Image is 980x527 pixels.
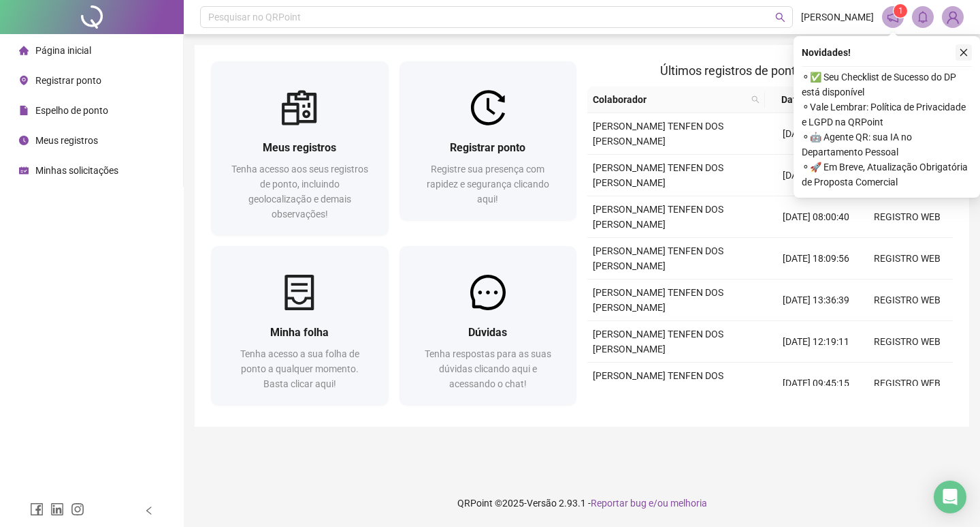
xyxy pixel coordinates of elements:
span: Versão [527,498,557,509]
span: Novidades ! [802,45,851,60]
span: search [749,89,762,110]
span: Dúvidas [468,326,507,339]
span: ⚬ ✅ Seu Checklist de Sucesso do DP está disponível [802,70,972,100]
span: search [751,95,759,104]
a: Minha folhaTenha acesso a sua folha de ponto a qualquer momento. Basta clicar aqui! [211,246,389,405]
a: DúvidasTenha respostas para as suas dúvidas clicando aqui e acessando o chat! [399,246,577,405]
span: notification [887,11,899,23]
span: schedule [19,166,29,175]
span: facebook [30,502,44,516]
span: [PERSON_NAME] TENFEN DOS [PERSON_NAME] [593,204,723,230]
div: Open Intercom Messenger [934,481,966,513]
span: [PERSON_NAME] [801,10,874,25]
td: REGISTRO WEB [862,280,953,321]
span: linkedin [50,502,64,516]
td: [DATE] 08:00:40 [770,196,862,238]
span: instagram [71,502,84,516]
span: Tenha acesso a sua folha de ponto a qualquer momento. Basta clicar aqui! [240,348,359,389]
span: Tenha respostas para as suas dúvidas clicando aqui e acessando o chat! [425,348,551,389]
td: REGISTRO WEB [862,196,953,238]
span: ⚬ 🤖 Agente QR: sua IA no Departamento Pessoal [802,130,972,160]
td: [DATE] 18:09:56 [770,238,862,280]
span: [PERSON_NAME] TENFEN DOS [PERSON_NAME] [593,245,723,271]
td: [DATE] 13:32:29 [770,113,862,155]
span: [PERSON_NAME] TENFEN DOS [PERSON_NAME] [593,370,723,396]
span: Meus registros [263,141,336,154]
span: Espelho de ponto [35,105,108,116]
td: REGISTRO WEB [862,363,953,404]
span: Minha folha [270,326,329,339]
td: [DATE] 13:36:39 [770,280,862,321]
span: Colaborador [593,92,746,107]
span: clock-circle [19,136,29,145]
span: Data/Hora [770,92,838,107]
td: REGISTRO WEB [862,321,953,363]
sup: 1 [894,4,907,18]
span: Registrar ponto [35,75,101,86]
td: [DATE] 12:09:46 [770,155,862,196]
span: Minhas solicitações [35,165,118,176]
span: [PERSON_NAME] TENFEN DOS [PERSON_NAME] [593,121,723,147]
span: Reportar bug e/ou melhoria [591,498,707,509]
th: Data/Hora [765,87,854,113]
span: Meus registros [35,135,98,146]
td: [DATE] 12:19:11 [770,321,862,363]
span: close [959,48,968,57]
span: ⚬ 🚀 Em Breve, Atualização Obrigatória de Proposta Comercial [802,160,972,190]
span: [PERSON_NAME] TENFEN DOS [PERSON_NAME] [593,287,723,313]
td: REGISTRO WEB [862,238,953,280]
span: Registrar ponto [450,141,525,154]
span: home [19,46,29,55]
span: [PERSON_NAME] TENFEN DOS [PERSON_NAME] [593,329,723,355]
span: environment [19,76,29,85]
a: Meus registrosTenha acesso aos seus registros de ponto, incluindo geolocalização e demais observa... [211,61,389,235]
span: file [19,106,29,115]
span: left [144,506,154,515]
span: Registre sua presença com rapidez e segurança clicando aqui! [427,164,549,205]
span: search [775,12,785,22]
a: Registrar pontoRegistre sua presença com rapidez e segurança clicando aqui! [399,61,577,220]
img: 89981 [943,7,963,27]
span: [PERSON_NAME] TENFEN DOS [PERSON_NAME] [593,162,723,188]
span: Tenha acesso aos seus registros de ponto, incluindo geolocalização e demais observações! [231,164,368,220]
span: 1 [898,6,903,16]
span: Página inicial [35,45,91,56]
span: bell [917,11,929,23]
span: ⚬ Vale Lembrar: Política de Privacidade e LGPD na QRPoint [802,100,972,130]
footer: QRPoint © 2025 - 2.93.1 - [184,479,980,527]
td: [DATE] 09:45:15 [770,363,862,404]
span: Últimos registros de ponto sincronizados [660,63,880,78]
